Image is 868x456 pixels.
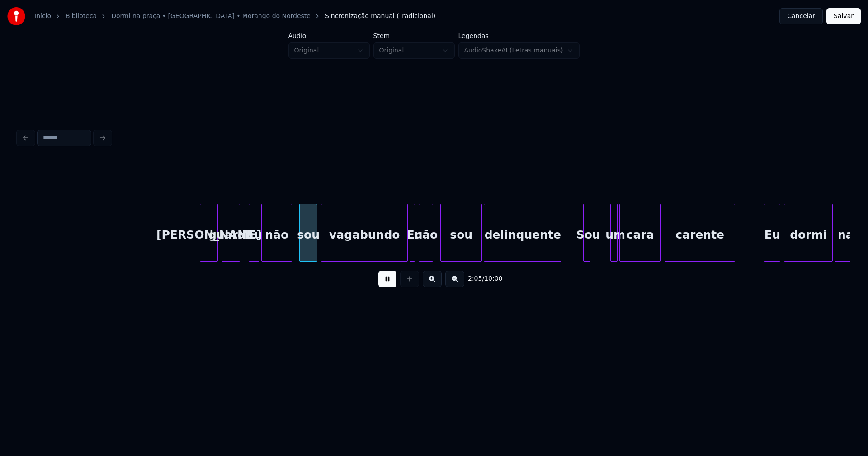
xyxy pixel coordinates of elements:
[111,12,311,21] a: Dormi na praça • [GEOGRAPHIC_DATA] • Morango do Nordeste
[826,8,861,24] button: Salvar
[34,12,51,21] a: Início
[484,274,502,283] span: 10:00
[34,12,435,21] nav: breadcrumb
[66,12,97,21] a: Biblioteca
[468,274,490,283] div: /
[373,33,455,39] label: Stem
[458,33,580,39] label: Legendas
[468,274,482,283] span: 2:05
[779,8,823,24] button: Cancelar
[288,33,370,39] label: Áudio
[7,7,25,25] img: youka
[325,12,435,21] span: Sincronização manual (Tradicional)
